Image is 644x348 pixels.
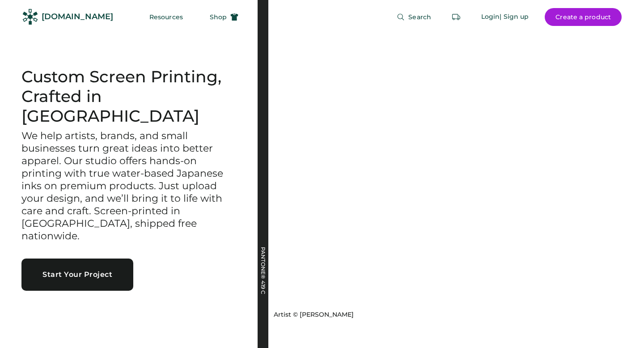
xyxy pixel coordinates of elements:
button: Create a product [545,8,622,26]
div: Artist © [PERSON_NAME] [274,310,354,319]
div: [DOMAIN_NAME] [42,11,113,22]
button: Resources [139,8,194,26]
a: Artist © [PERSON_NAME] [270,307,354,319]
img: Rendered Logo - Screens [22,9,38,25]
span: Search [408,14,431,20]
div: PANTONE® 419 C [260,247,266,336]
h3: We help artists, brands, and small businesses turn great ideas into better apparel. Our studio of... [21,130,236,242]
div: | Sign up [500,13,529,21]
div: Login [481,13,500,21]
button: Start Your Project [21,259,133,291]
button: Search [386,8,442,26]
button: Retrieve an order [447,8,465,26]
button: Shop [199,8,249,26]
span: Shop [210,14,227,20]
h1: Custom Screen Printing, Crafted in [GEOGRAPHIC_DATA] [21,67,236,126]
